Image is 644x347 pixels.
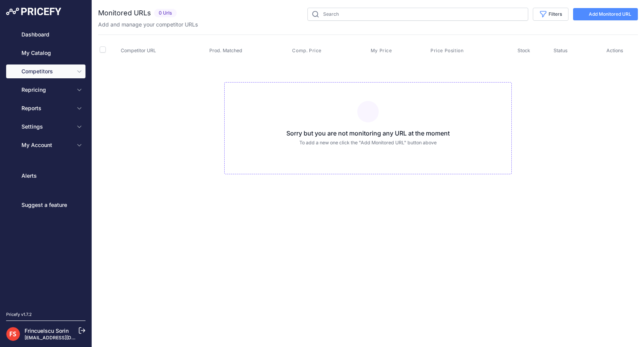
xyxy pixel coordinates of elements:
[307,8,528,21] input: Search
[154,9,177,18] span: 0 Urls
[6,101,85,115] button: Reports
[21,141,72,149] span: My Account
[25,327,69,334] a: Frincuelscu Sorin
[21,68,72,75] span: Competitors
[6,83,85,97] button: Repricing
[21,104,72,112] span: Reports
[430,48,465,54] button: Price Position
[21,123,72,131] span: Settings
[6,169,85,183] a: Alerts
[6,311,32,318] div: Pricefy v1.7.2
[209,48,242,53] span: Prod. Matched
[6,64,85,78] button: Competitors
[292,48,322,54] span: Comp. Price
[554,48,568,53] span: Status
[231,129,505,138] h3: Sorry but you are not monitoring any URL at the moment
[371,48,394,54] button: My Price
[517,48,530,53] span: Stock
[231,139,505,147] p: To add a new one click the "Add Monitored URL" button above
[98,21,198,28] p: Add and manage your competitor URLs
[6,8,61,15] img: Pricefy Logo
[121,48,156,53] span: Competitor URL
[25,335,105,340] a: [EMAIL_ADDRESS][DOMAIN_NAME]
[6,46,85,60] a: My Catalog
[533,8,568,21] button: Filters
[6,28,85,302] nav: Sidebar
[292,48,323,54] button: Comp. Price
[573,8,638,20] a: Add Monitored URL
[6,28,85,41] a: Dashboard
[371,48,392,54] span: My Price
[6,198,85,212] a: Suggest a feature
[98,8,151,18] h2: Monitored URLs
[21,86,72,94] span: Repricing
[430,48,463,54] span: Price Position
[6,138,85,152] button: My Account
[6,120,85,134] button: Settings
[606,48,623,53] span: Actions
